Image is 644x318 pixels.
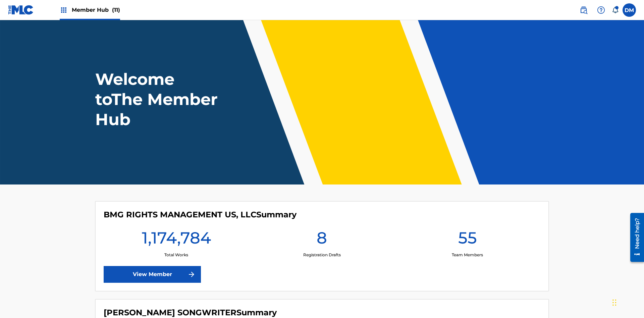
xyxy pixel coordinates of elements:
[112,7,120,13] span: (11)
[303,252,341,258] p: Registration Drafts
[104,308,277,318] h4: CLEO SONGWRITER
[104,210,297,220] h4: BMG RIGHTS MANAGEMENT US, LLC
[72,6,120,14] span: Member Hub
[452,252,483,258] p: Team Members
[580,6,588,14] img: search
[104,266,201,283] a: View Member
[187,270,196,278] img: f7272a7cc735f4ea7f67.svg
[8,5,34,15] img: MLC Logo
[577,3,590,17] a: Public Search
[458,228,477,252] h1: 55
[317,228,327,252] h1: 8
[625,210,644,265] iframe: Resource Center
[612,7,619,13] div: Notifications
[597,6,605,14] img: help
[623,3,636,17] div: User Menu
[612,293,616,313] div: Drag
[594,3,608,17] div: Help
[164,252,188,258] p: Total Works
[610,286,644,318] iframe: Chat Widget
[142,228,211,252] h1: 1,174,784
[60,6,68,14] img: Top Rightsholders
[95,69,221,129] h1: Welcome to The Member Hub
